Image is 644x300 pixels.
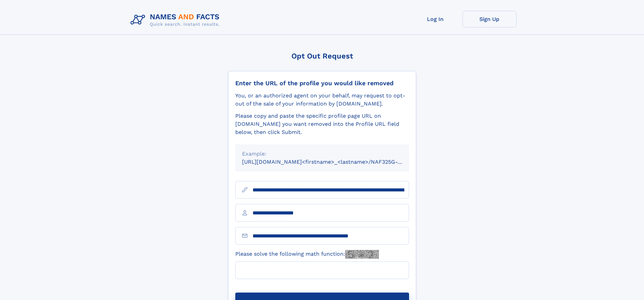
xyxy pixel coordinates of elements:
[228,52,416,60] div: Opt Out Request
[242,159,422,165] small: [URL][DOMAIN_NAME]<firstname>_<lastname>/NAF325G-xxxxxxxx
[235,112,409,136] div: Please copy and paste the specific profile page URL on [DOMAIN_NAME] you want removed into the Pr...
[408,11,462,27] a: Log In
[235,250,379,259] label: Please solve the following math function:
[235,79,409,87] div: Enter the URL of the profile you would like removed
[242,150,402,158] div: Example:
[128,11,225,29] img: Logo Names and Facts
[235,92,409,108] div: You, or an authorized agent on your behalf, may request to opt-out of the sale of your informatio...
[462,11,517,27] a: Sign Up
